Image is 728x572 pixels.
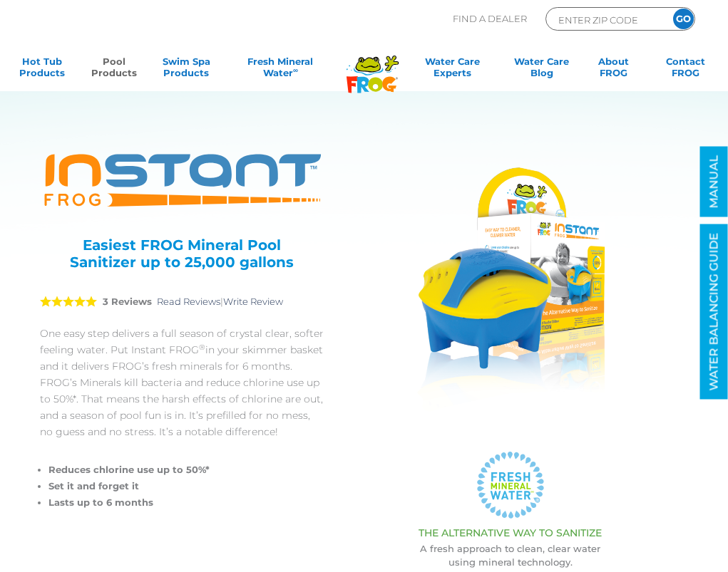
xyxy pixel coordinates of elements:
[86,56,142,84] a: PoolProducts
[657,56,713,84] a: ContactFROG
[48,494,324,511] li: Lasts up to 6 months
[103,296,152,307] strong: 3 Reviews
[54,236,310,271] h3: Easiest FROG Mineral Pool Sanitizer up to 25,000 gallons
[158,56,214,84] a: Swim SpaProducts
[376,147,644,432] img: A product photo of the "FROG INSTANT" pool sanitizer with its packaging. The blue and yellow devi...
[514,56,570,84] a: Water CareBlog
[700,224,728,400] a: WATER BALANCING GUIDE
[40,296,97,307] span: 5
[40,147,324,215] img: Product Logo
[453,7,527,31] p: Find A Dealer
[586,56,642,84] a: AboutFROG
[199,343,205,352] sup: ®
[157,296,220,307] a: Read Reviews
[14,56,70,84] a: Hot TubProducts
[354,542,667,569] p: A fresh approach to clean, clear water using mineral technology.
[230,56,332,84] a: Fresh MineralWater∞
[408,56,498,84] a: Water CareExperts
[48,478,324,494] li: Set it and forget it
[293,66,298,74] sup: ∞
[40,326,324,440] p: One easy step delivers a full season of crystal clear, softer feeling water. Put Instant FROG in ...
[223,296,283,307] a: Write Review
[48,462,324,478] li: Reduces chlorine use up to 50%*
[354,527,667,539] h3: THE ALTERNATIVE WAY TO SANITIZE
[339,37,406,93] img: Frog Products Logo
[700,147,728,217] a: MANUAL
[673,9,694,29] input: GO
[40,279,324,326] div: |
